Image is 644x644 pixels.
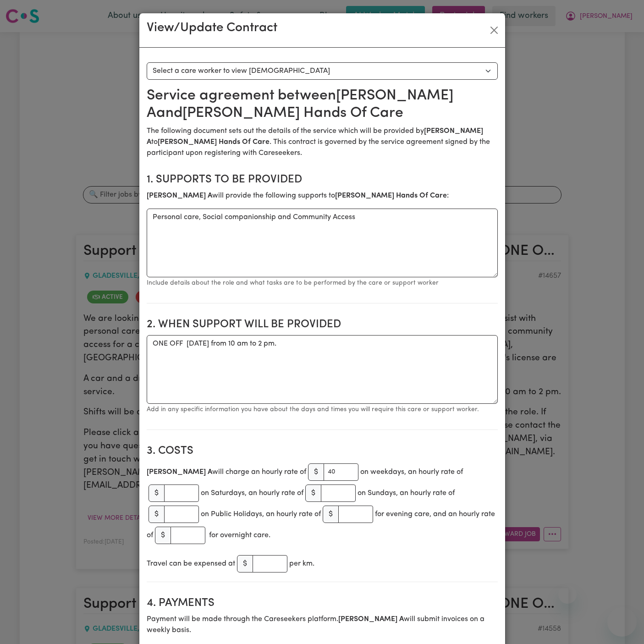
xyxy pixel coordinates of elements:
[147,553,498,574] div: Travel can be expensed at per km.
[147,406,479,413] small: Add in any specific information you have about the days and times you will require this care or s...
[158,138,270,146] b: [PERSON_NAME] Hands Of Care
[147,21,277,36] h3: View/Update Contract
[147,335,498,404] textarea: ONE OFF [DATE] from 10 am to 2 pm.
[147,614,498,636] p: Payment will be made through the Careseekers platform. will submit invoices on a weekly basis.
[487,23,501,38] button: Close
[147,192,212,199] b: [PERSON_NAME] A
[308,463,324,481] span: $
[147,597,498,610] h2: 4. Payments
[607,607,637,637] iframe: Button to launch messaging window
[147,190,498,201] p: will provide the following supports to :
[147,462,498,546] div: will charge an hourly rate of on weekdays, an hourly rate of on Saturdays, an hourly rate of on S...
[147,468,212,476] b: [PERSON_NAME] A
[149,484,165,502] span: $
[147,445,498,458] h2: 3. Costs
[147,280,439,286] small: Include details about the role and what tasks are to be performed by the care or support worker
[147,173,498,187] h2: 1. Supports to be provided
[558,585,577,604] iframe: Close message
[305,484,321,502] span: $
[149,506,165,523] span: $
[338,616,404,623] b: [PERSON_NAME] A
[147,87,498,122] h2: Service agreement between [PERSON_NAME] A and [PERSON_NAME] Hands Of Care
[147,126,498,159] p: The following document sets out the details of the service which will be provided by to . This co...
[323,506,339,523] span: $
[155,527,171,544] span: $
[147,209,498,277] textarea: Personal care, Social companionship and Community Access
[237,555,253,572] span: $
[147,318,498,331] h2: 2. When support will be provided
[335,192,447,199] b: [PERSON_NAME] Hands Of Care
